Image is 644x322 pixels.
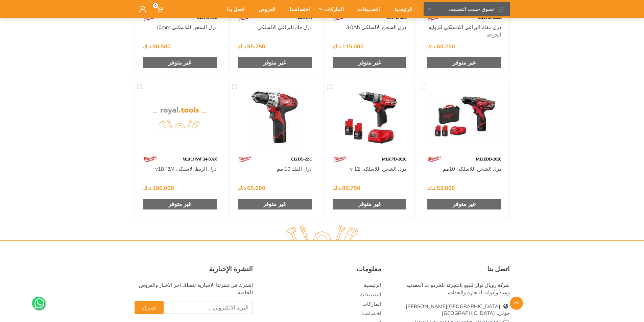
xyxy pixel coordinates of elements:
div: 196.000 د.ك [143,185,174,191]
div: غير متوفر [333,57,407,68]
a: درل الشحن اللاسكلي 10mm [156,24,217,30]
a: التصنيفات [360,291,381,298]
span: 0 [153,3,158,8]
div: الرئيسية [385,2,417,16]
div: 115.000 د.ك [333,44,364,49]
div: 90.500 د.ك [143,44,171,49]
div: غير متوفر [427,199,501,209]
a: درل الشحن اللاسلكي 12 v [350,166,406,172]
img: 68.webp [333,153,347,165]
div: الماركات [315,2,349,16]
a: [GEOGRAPHIC_DATA][PERSON_NAME]، حولي، [GEOGRAPHIC_DATA] [404,303,510,316]
div: اتصل بنا [218,2,249,16]
div: 52.000 د.ك [427,185,455,191]
div: العروض [249,2,281,16]
a: درل فك البراغي الالسلكي [257,24,312,30]
div: 89.750 د.ك [333,185,360,191]
span: M12 BDD-202C [476,156,501,162]
a: درل الشحن الالسلكي 3.0Ah [346,24,406,30]
a: اختصاصنا [361,310,381,317]
div: غير متوفر [143,57,217,68]
div: غير متوفر [427,57,501,68]
span: M12CPD-202C [382,156,406,162]
div: 65.000 د.ك [238,185,265,191]
span: M18 CHIWF 34-502X [183,156,217,162]
h5: اتصل بنا [391,265,510,273]
a: درل مفك البراغي اللاسلكي للزوايه الحرجه [429,24,501,38]
div: اشترك في نشرتنا الاخبارية لتصلك اخر الاخبار والعروض الخاصة. [135,281,253,296]
a: درل الربط الاسلكي v18 "3/4 [155,166,217,172]
div: اختصاصنا [281,2,315,16]
div: 95.250 د.ك [238,44,265,49]
div: غير متوفر [238,199,312,209]
div: التصنيفات [349,2,385,16]
div: غير متوفر [143,199,217,209]
img: 68.webp [238,153,252,165]
div: 60.250 د.ك [427,44,455,49]
a: الرئيسية [364,282,381,288]
div: غير متوفر [333,199,407,209]
a: درل الشحن اللاسلكي 10مم [443,166,501,172]
img: Royal Tools - درل الفك 10 مم [236,88,314,147]
a: درل الفك 10 مم [277,166,312,172]
span: C12 DD-22 C [291,156,312,162]
img: 68.webp [143,153,157,165]
div: غير متوفر [238,57,312,68]
button: تسوق حسب التصنيف [424,2,510,16]
div: شركة رويال تولز للبيع بالتجزئة للخردوات المعدنيه وعدد وأدوات النجاره والحداده [391,281,510,296]
h5: معلومات [263,265,381,273]
img: 68.webp [427,153,442,165]
img: Royal Tools - درل الشحن اللاسلكي 12 v [331,88,409,147]
h5: النشرة الإخبارية [135,265,253,273]
img: Royal Tools - درل الشحن اللاسلكي 10مم [425,88,503,147]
